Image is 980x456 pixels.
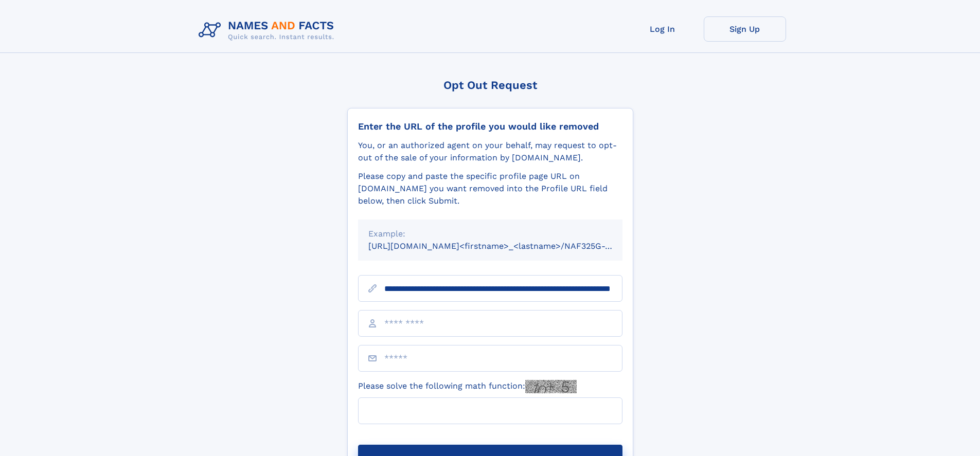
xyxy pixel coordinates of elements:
[368,241,642,251] small: [URL][DOMAIN_NAME]<firstname>_<lastname>/NAF325G-xxxxxxxx
[358,139,622,164] div: You, or an authorized agent on your behalf, may request to opt-out of the sale of your informatio...
[358,380,577,393] label: Please solve the following math function:
[358,121,622,132] div: Enter the URL of the profile you would like removed
[368,228,612,240] div: Example:
[621,16,704,42] a: Log In
[704,16,786,42] a: Sign Up
[194,16,343,44] img: Logo Names and Facts
[358,170,622,207] div: Please copy and paste the specific profile page URL on [DOMAIN_NAME] you want removed into the Pr...
[347,79,633,92] div: Opt Out Request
